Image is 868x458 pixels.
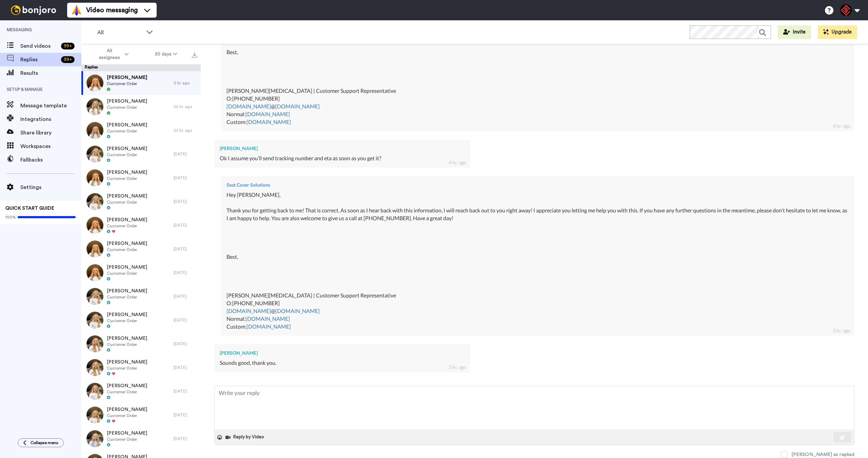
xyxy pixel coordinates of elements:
img: 45efdfc6-45a4-4195-af5c-8697e36e7328-thumb.jpg [86,193,103,210]
span: [PERSON_NAME] [107,264,147,271]
a: [DOMAIN_NAME] [245,111,290,117]
a: [PERSON_NAME]Customer Order[DATE] [81,142,201,166]
a: [PERSON_NAME]Customer Order23 hr. ago [81,119,201,142]
div: [DATE] [174,365,197,370]
img: c5eb7191-7710-4fa2-a51a-fff9ad3cc0bb-thumb.jpg [86,122,103,139]
div: [DATE] [174,151,197,157]
div: [DATE] [174,317,197,323]
div: 99 + [61,43,75,49]
span: Customer Order [107,152,147,158]
span: Workspaces [20,142,81,150]
span: Customer Order [107,342,147,347]
span: Fallbacks [20,156,81,164]
a: [DOMAIN_NAME] [275,103,320,109]
div: Replies [81,64,201,71]
span: Settings [20,183,81,191]
span: Customer Order [107,294,147,300]
img: 6f48f6f6-2143-4c3e-82bc-2925ef78c7a5-thumb.jpg [86,383,103,400]
span: [PERSON_NAME] [107,74,147,81]
div: [DATE] [174,389,197,394]
span: [PERSON_NAME] [107,216,147,223]
span: [PERSON_NAME] [107,122,147,128]
img: 0db70c1f-9ce0-4807-80f1-5d7cfd762dd6-thumb.jpg [86,407,103,423]
img: e5869494-edc0-43af-b8eb-fe938c43a502-thumb.jpg [86,241,103,257]
button: 30 days [142,48,190,60]
div: [DATE] [174,294,197,299]
div: 3 hr. ago [174,80,197,86]
span: [PERSON_NAME] [107,240,147,247]
img: 9b378d04-2bb3-4839-8373-308b6e21f757-thumb.jpg [86,430,103,447]
button: Export all results that match these filters now. [190,49,199,59]
span: Customer Order [107,437,147,442]
span: Customer Order [107,413,147,418]
span: Customer Order [107,128,147,134]
div: [PERSON_NAME] as replied [791,451,854,458]
a: [DOMAIN_NAME] [226,103,271,109]
span: Send videos [20,42,58,50]
a: [DOMAIN_NAME] [246,323,291,330]
a: [PERSON_NAME]Customer Order[DATE] [81,308,201,332]
a: [PERSON_NAME]Customer Order[DATE] [81,379,201,403]
a: [PERSON_NAME]Customer Order[DATE] [81,356,201,379]
a: [PERSON_NAME]Customer Order22 hr. ago [81,95,201,119]
div: [DATE] [174,199,197,204]
span: Customer Order [107,176,147,181]
span: Integrations [20,115,81,123]
img: send-white.svg [839,435,846,440]
img: 57033c35-f477-4d20-b3c4-5ab57f04aea0-thumb.jpg [86,288,103,305]
button: All assignees [83,45,142,64]
button: Collapse menu [18,438,64,447]
a: [PERSON_NAME]Customer Order[DATE] [81,213,201,237]
div: [DATE] [174,436,197,441]
a: [PERSON_NAME]Customer Order[DATE] [81,285,201,308]
button: Invite [778,25,811,39]
a: [DOMAIN_NAME] [246,119,291,125]
span: Customer Order [107,389,147,395]
span: Customer Order [107,105,147,110]
span: Results [20,69,81,77]
div: Seat Cover Solutions [226,182,849,188]
img: f0d36fcb-40ce-41f9-bc78-fb01478e433e-thumb.jpg [86,312,103,329]
a: [PERSON_NAME]Customer Order[DATE] [81,261,201,285]
a: [DOMAIN_NAME] [226,308,271,314]
span: Customer Order [107,247,147,252]
div: Ok I assume you’ll send tracking number and eta as soon as you get it? [220,154,465,162]
span: Customer Order [107,81,147,86]
button: Upgrade [818,25,857,39]
a: [PERSON_NAME]Customer Order[DATE] [81,190,201,213]
div: Sounds good, thank you. [220,359,465,367]
span: [PERSON_NAME] [107,98,147,105]
div: [DATE] [174,223,197,228]
div: [DATE] [174,175,197,181]
div: 22 hr. ago [174,104,197,109]
span: Collapse menu [31,440,58,445]
img: 87e1d350-652f-4df2-b1d8-68fb5c955473-thumb.jpg [86,217,103,234]
div: 4 hr. ago [833,123,850,129]
span: [PERSON_NAME] [107,193,147,200]
img: 74da99c3-fc6a-4e94-9969-66da947bfb73-thumb.jpg [86,169,103,186]
span: Replies [20,56,58,64]
div: [PERSON_NAME] [220,145,465,152]
a: [PERSON_NAME]Customer Order[DATE] [81,403,201,427]
img: d2d49132-2c17-4cbf-92ef-ec7e8ec3791b-thumb.jpg [86,335,103,352]
span: Customer Order [107,200,147,205]
img: bj-logo-header-white.svg [8,5,59,15]
div: 3 hr. ago [449,364,466,371]
div: 23 hr. ago [174,128,197,133]
img: 171c3108-269d-4a88-9811-3ac281ce9513-thumb.jpg [86,75,103,91]
span: Share library [20,129,81,137]
span: [PERSON_NAME] [107,406,147,413]
span: [PERSON_NAME] [107,359,147,366]
div: [DATE] [174,341,197,347]
img: vm-color.svg [71,5,82,16]
div: [PERSON_NAME] [220,350,465,356]
a: [PERSON_NAME]Customer Order[DATE] [81,427,201,451]
img: abe96a0e-0701-4199-b35c-25b2edef2a1b-thumb.jpg [86,98,103,115]
span: [PERSON_NAME] [107,169,147,176]
span: [PERSON_NAME] [107,145,147,152]
div: 99 + [61,56,75,63]
a: [DOMAIN_NAME] [245,315,290,322]
span: All [97,28,143,37]
img: f02945a6-49d5-42ea-8a8d-5630cad438a4-thumb.jpg [86,146,103,163]
span: Customer Order [107,366,147,371]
